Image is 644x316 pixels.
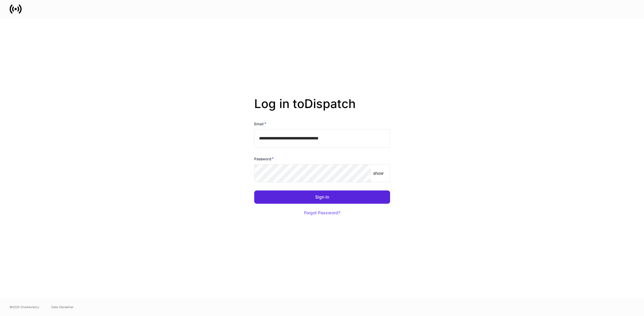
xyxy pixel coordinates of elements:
[10,305,39,309] span: © 2025 OneAdvisory
[296,206,348,219] button: Forgot Password?
[254,121,266,127] h6: Email
[373,170,383,176] p: show
[51,305,74,309] a: Data Disclaimer
[315,195,329,199] div: Sign In
[304,211,340,215] div: Forgot Password?
[254,156,274,162] h6: Password
[254,97,390,121] h2: Log in to Dispatch
[254,190,390,204] button: Sign In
